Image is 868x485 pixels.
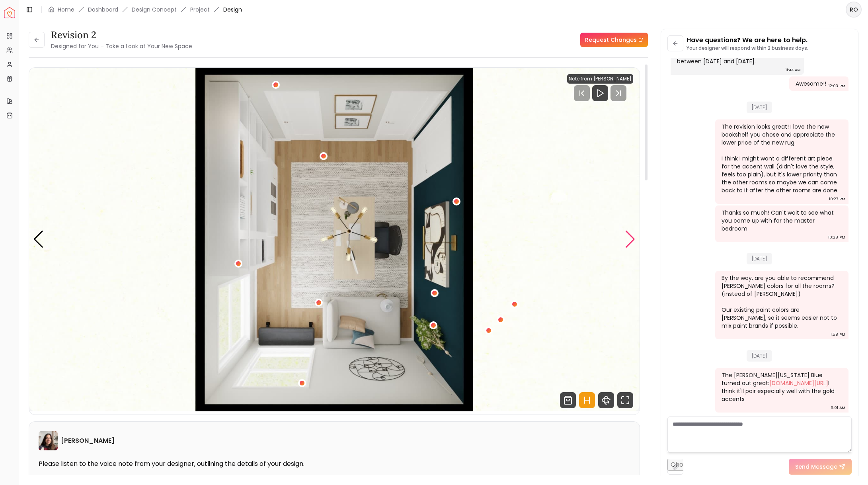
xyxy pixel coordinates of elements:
div: Next slide [625,231,636,248]
svg: Hotspots Toggle [579,392,595,408]
div: Carousel [29,68,640,411]
p: Your designer will respond within 2 business days. [687,45,808,51]
a: Spacejoy [4,7,15,18]
span: [DATE] [747,102,772,113]
div: The revision looks great! I love the new bookshelf you chose and appreciate the lower price of th... [722,123,841,194]
a: [DOMAIN_NAME][URL] [769,379,828,387]
img: Maria Castillero [39,431,58,450]
a: Home [58,6,74,14]
svg: Play [595,88,605,98]
svg: Fullscreen [617,392,633,408]
a: Project [190,6,210,14]
button: RO [846,2,862,18]
span: [DATE] [747,253,772,264]
div: Previous slide [33,231,44,248]
h3: Revision 2 [51,29,192,41]
div: 10:27 PM [829,195,845,203]
svg: 360 View [598,392,614,408]
div: Thanks so much! Can't wait to see what you come up with for the master bedroom [722,209,841,233]
a: Dashboard [88,6,118,14]
div: 12:03 PM [829,82,845,90]
span: [DATE] [747,350,772,362]
span: Design [223,6,242,14]
div: 10:28 PM [828,233,845,241]
nav: breadcrumb [48,6,242,14]
p: Have questions? We are here to help. [687,35,808,45]
small: Designed for You – Take a Look at Your New Space [51,42,192,50]
img: Spacejoy Logo [4,7,15,18]
div: The [PERSON_NAME][US_STATE] Blue turned out great: I think it'll pair especially well with the go... [722,371,841,403]
li: Design Concept [132,6,177,14]
div: By the way, are you able to recommend [PERSON_NAME] colors for all the rooms? (instead of [PERSON... [722,274,841,330]
span: RO [847,2,861,17]
div: 1:58 PM [831,331,845,338]
img: Design Render 1 [29,68,640,411]
h6: [PERSON_NAME] [61,436,115,446]
div: 5 / 5 [29,68,640,411]
p: Please listen to the voice note from your designer, outlining the details of your design. [39,460,630,468]
div: 9:01 AM [831,404,845,412]
div: 11:44 AM [786,66,801,74]
div: Awesome!! [796,80,826,88]
svg: Shop Products from this design [560,392,576,408]
a: Request Changes [580,33,648,47]
div: Note from [PERSON_NAME] [567,74,633,84]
